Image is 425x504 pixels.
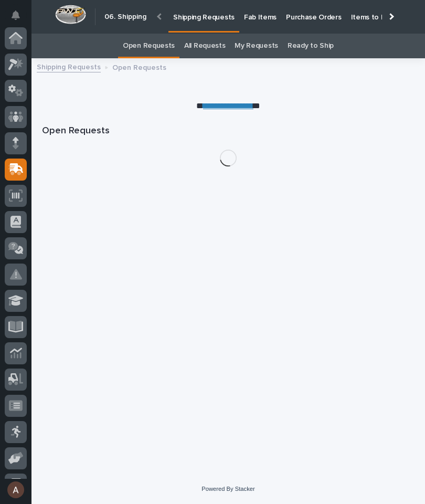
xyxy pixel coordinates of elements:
[104,10,146,23] h2: 06. Shipping
[55,5,86,24] img: Workspace Logo
[123,34,175,58] a: Open Requests
[201,486,254,492] a: Powered By Stacker
[37,60,101,72] a: Shipping Requests
[42,125,415,138] h1: Open Requests
[288,34,334,58] a: Ready to Ship
[235,34,278,58] a: My Requests
[5,4,27,26] button: Notifications
[13,10,27,27] div: Notifications
[5,479,27,501] button: users-avatar
[112,61,166,72] p: Open Requests
[184,34,225,58] a: All Requests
